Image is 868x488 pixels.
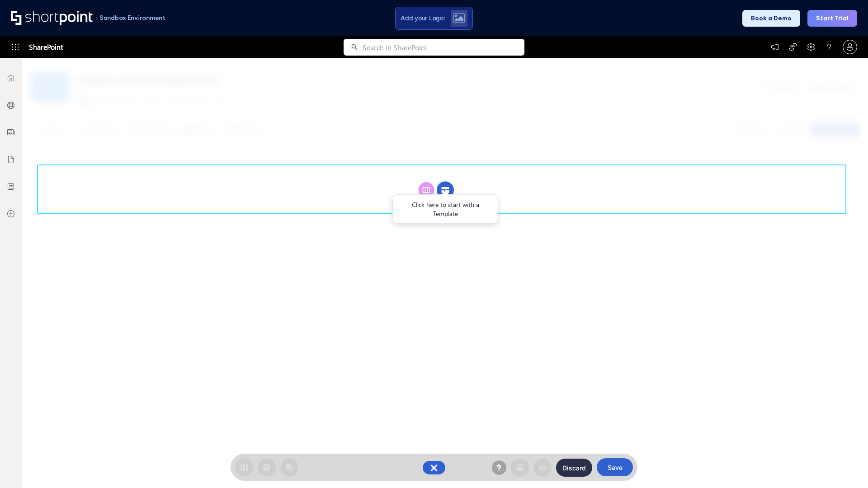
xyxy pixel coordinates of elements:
[99,15,165,20] h1: Sandbox Environment
[742,10,800,27] button: Book a Demo
[29,36,63,58] span: SharePoint
[807,10,857,27] button: Start Trial
[453,13,465,23] img: Upload logo
[556,459,592,477] button: Discard
[597,458,633,476] button: Save
[823,445,868,488] iframe: Chat Widget
[363,39,524,56] input: Search in SharePoint
[401,14,445,22] span: Add your Logo:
